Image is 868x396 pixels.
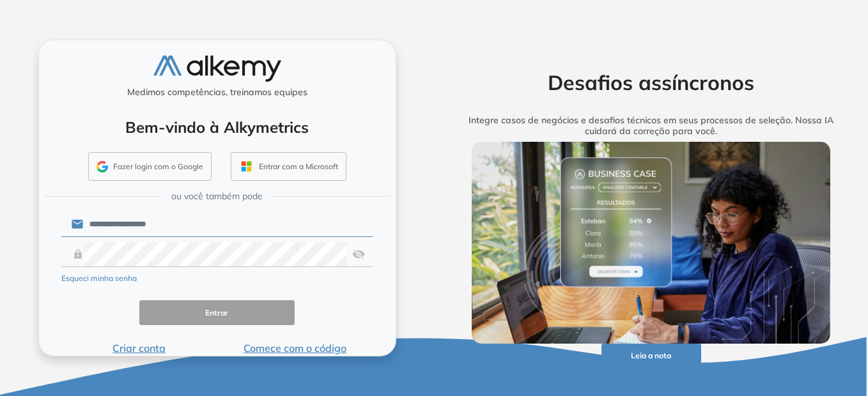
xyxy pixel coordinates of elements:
[472,142,831,344] img: img-mais-informações
[452,70,851,95] h2: Desafios assíncronos
[259,161,338,172] font: Entrar com a Microsoft
[239,159,254,174] img: OUTLOOK_ICON
[171,190,263,203] span: ou você também pode
[56,118,379,137] h4: Bem-vindo à Alkymetrics
[217,340,373,356] button: Comece com o código
[113,161,203,172] font: Fazer login com o Google
[452,115,851,137] h5: Integre casos de negócios e desafios técnicos em seus processos de seleção. Nossa IA cuidará da c...
[61,273,137,284] button: Esqueci minha senha
[352,242,365,266] img: ASD
[97,161,108,172] img: GMAIL_ICON
[88,152,212,181] button: Fazer login com o Google
[61,340,217,356] button: Criar conta
[231,152,346,181] button: Entrar com a Microsoft
[44,87,391,98] h5: Medimos competências, treinamos equipes
[139,300,295,325] button: Entrar
[153,56,281,82] img: logotipo-alkemy
[601,344,701,369] button: Leia a nota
